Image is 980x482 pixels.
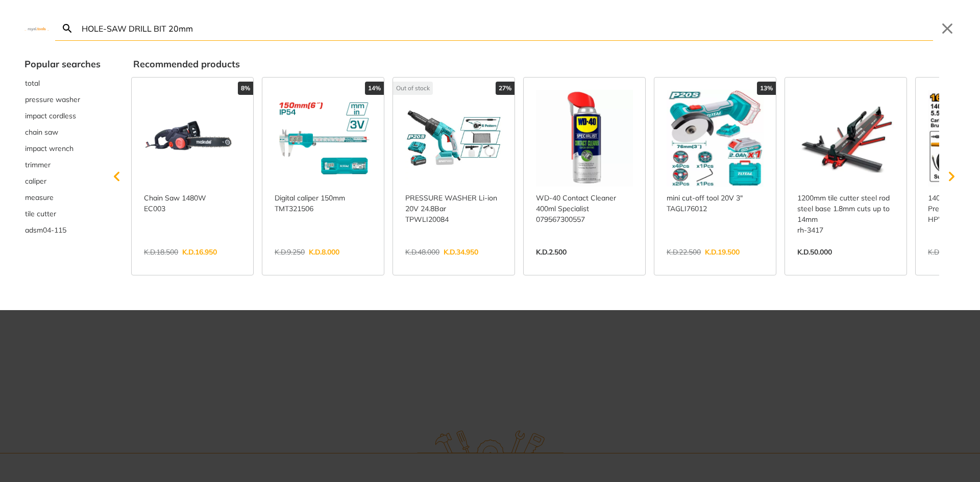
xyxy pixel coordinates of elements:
[24,157,101,173] button: Select suggestion: trimmer
[496,82,514,95] div: 27%
[25,143,73,154] span: impact wrench
[25,127,58,138] span: chain saw
[24,222,101,238] div: Suggestion: adsm04-115
[25,176,46,187] span: caliper
[24,57,101,71] div: Popular searches
[24,124,101,140] div: Suggestion: chain saw
[25,94,80,105] span: pressure washer
[393,82,433,95] div: Out of stock
[24,206,101,222] button: Select suggestion: tile cutter
[24,91,101,108] button: Select suggestion: pressure washer
[25,192,54,203] span: measure
[25,209,56,219] span: tile cutter
[24,108,101,124] button: Select suggestion: impact cordless
[25,225,66,236] span: adsm04-115
[941,166,962,187] svg: Scroll right
[25,111,76,121] span: impact cordless
[24,140,101,157] div: Suggestion: impact wrench
[61,22,73,35] svg: Search
[24,189,101,206] div: Suggestion: measure
[24,75,101,91] button: Select suggestion: total
[25,78,40,89] span: total
[24,173,101,189] div: Suggestion: caliper
[24,124,101,140] button: Select suggestion: chain saw
[24,222,101,238] button: Select suggestion: adsm04-115
[24,173,101,189] button: Select suggestion: caliper
[24,108,101,124] div: Suggestion: impact cordless
[80,16,933,40] input: Search…
[24,140,101,157] button: Select suggestion: impact wrench
[24,91,101,108] div: Suggestion: pressure washer
[24,189,101,206] button: Select suggestion: measure
[133,57,955,71] div: Recommended products
[238,82,253,95] div: 8%
[24,157,101,173] div: Suggestion: trimmer
[107,166,127,187] svg: Scroll left
[24,206,101,222] div: Suggestion: tile cutter
[365,82,384,95] div: 14%
[25,160,51,170] span: trimmer
[757,82,776,95] div: 13%
[24,75,101,91] div: Suggestion: total
[939,20,955,37] button: Close
[24,26,49,31] img: Close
